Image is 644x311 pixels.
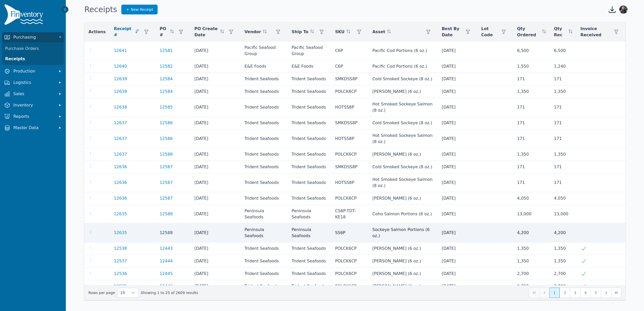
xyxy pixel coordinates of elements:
[550,117,576,129] td: 171
[160,245,173,252] a: 12443
[550,268,576,280] td: 2,700
[438,129,477,148] td: [DATE]
[438,268,477,280] td: [DATE]
[513,268,550,280] td: 2,700
[194,26,218,38] span: PO Create Date
[550,129,576,148] td: 171
[550,148,576,161] td: 1,350
[438,148,477,161] td: [DATE]
[331,129,368,148] td: HOTSS8P
[513,41,550,60] td: 6,500
[160,88,173,95] a: 12584
[13,113,55,120] span: Reports
[513,173,550,192] td: 171
[2,32,64,42] button: Purchasing
[117,288,128,297] span: Rows per page
[287,224,331,242] td: Peninsula Seafoods
[513,98,550,117] td: 171
[331,98,368,117] td: HOTSS8P
[513,280,550,293] td: 2,700
[2,89,64,99] button: Sales
[438,280,477,293] td: [DATE]
[13,79,55,86] span: Logistics
[442,26,461,38] span: Best By Date
[190,224,240,242] td: [DATE]
[114,195,127,201] a: 12636
[240,192,287,205] td: Trident Seafoods
[240,161,287,173] td: Trident Seafoods
[331,60,368,73] td: C6P
[438,41,477,60] td: [DATE]
[331,280,368,293] td: POLCK6CP
[190,280,240,293] td: [DATE]
[240,85,287,98] td: Trident Seafoods
[438,242,477,255] td: [DATE]
[331,205,368,224] td: CS6P-TDT-KE18
[114,26,133,38] span: Receipt #
[331,117,368,129] td: SMKDSS8P
[13,68,55,74] span: Production
[160,104,173,110] a: 12585
[292,29,308,35] span: Ship To
[190,242,240,255] td: [DATE]
[373,29,385,35] span: Asset
[368,161,438,173] td: Cold Smoked Sockeye (8 oz.)
[549,288,560,298] button: Page 1
[550,85,576,98] td: 1,350
[570,288,580,298] button: Page 3
[331,41,368,60] td: C6P
[513,73,550,85] td: 171
[438,117,477,129] td: [DATE]
[513,148,550,161] td: 1,350
[13,34,55,40] span: Purchasing
[287,148,331,161] td: Trident Seafoods
[438,98,477,117] td: [DATE]
[240,242,287,255] td: Trident Seafoods
[114,63,127,69] a: 12640
[368,192,438,205] td: [PERSON_NAME] (6 oz.)
[438,205,477,224] td: [DATE]
[554,26,567,38] span: Qty Rec
[513,129,550,148] td: 171
[190,41,240,60] td: [DATE]
[550,192,576,205] td: 4,050
[550,161,576,173] td: 171
[368,255,438,268] td: [PERSON_NAME] (6 oz.)
[287,192,331,205] td: Trident Seafoods
[550,224,576,242] td: 4,200
[368,280,438,293] td: [PERSON_NAME] (6 oz.)
[13,102,55,108] span: Inventory
[160,230,173,236] a: 12588
[331,85,368,98] td: POLCK6CP
[240,205,287,224] td: Peninsula Seafoods
[550,280,576,293] td: 2,700
[513,117,550,129] td: 171
[114,136,127,142] a: 12637
[88,29,106,35] span: Actions
[513,85,550,98] td: 1,350
[160,63,173,69] a: 12582
[550,242,576,255] td: 1,350
[2,123,64,133] button: Master Data
[190,173,240,192] td: [DATE]
[368,224,438,242] td: Sockeye Salmon Portions (6 oz.)
[287,117,331,129] td: Trident Seafoods
[368,205,438,224] td: Coho Salmon Portions (6 oz.)
[513,161,550,173] td: 171
[2,111,64,122] button: Reports
[550,60,576,73] td: 1,240
[438,224,477,242] td: [DATE]
[368,148,438,161] td: [PERSON_NAME] (6 oz.)
[513,205,550,224] td: 13,000
[190,60,240,73] td: [DATE]
[438,73,477,85] td: [DATE]
[190,255,240,268] td: [DATE]
[591,288,601,298] button: Page 5
[160,120,173,126] a: 12586
[114,245,127,252] a: 12538
[368,60,438,73] td: Pacific Cod Portions (6 oz.)
[240,173,287,192] td: Trident Seafoods
[580,26,609,38] span: Invoice Received
[240,129,287,148] td: Trident Seafoods
[190,85,240,98] td: [DATE]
